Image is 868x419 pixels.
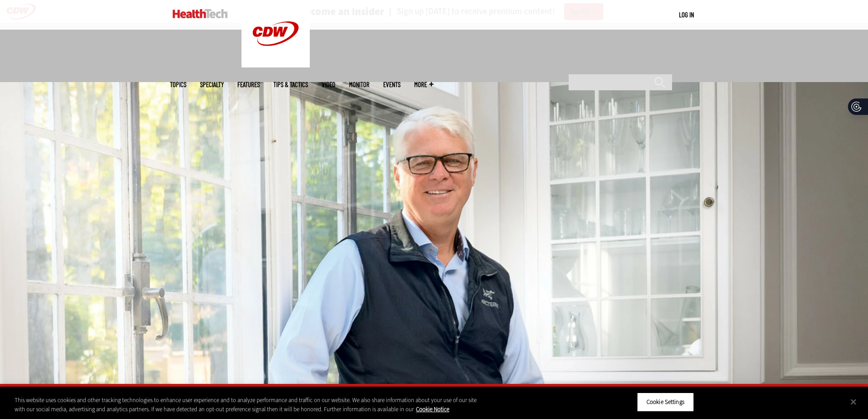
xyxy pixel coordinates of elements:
[349,81,370,88] a: MonITor
[237,81,260,88] a: Features
[200,81,224,88] span: Specialty
[173,9,228,18] img: Home
[414,81,433,88] span: More
[15,396,478,414] div: This website uses cookies and other tracking technologies to enhance user experience and to analy...
[679,10,694,19] a: Log in
[637,393,694,412] button: Cookie Settings
[170,81,186,88] span: Topics
[843,392,863,412] button: Close
[416,405,449,413] a: More information about your privacy
[383,81,401,88] a: Events
[679,10,694,20] div: User menu
[273,81,308,88] a: Tips & Tactics
[241,60,310,70] a: CDW
[322,81,335,88] a: Video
